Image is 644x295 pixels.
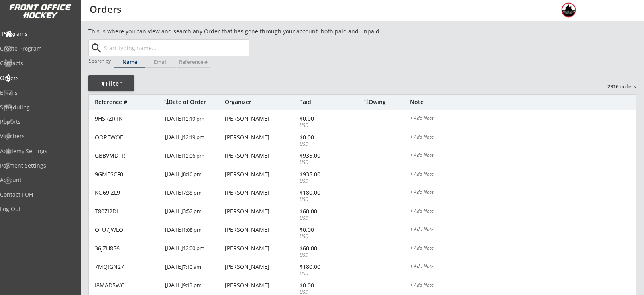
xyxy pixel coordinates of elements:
[300,196,342,203] div: USD
[165,166,223,184] div: [DATE]
[95,227,160,232] div: QFU7JWLO
[410,246,636,252] div: + Add Note
[95,283,160,288] div: I8MAD5WC
[410,116,636,122] div: + Add Note
[225,172,297,177] div: [PERSON_NAME]
[300,209,342,214] div: $60.00
[410,264,636,270] div: + Add Note
[410,135,636,141] div: + Add Note
[95,190,160,195] div: KQ69IZL9
[95,116,160,121] div: 9HSRZRTK
[300,159,342,166] div: USD
[114,59,145,64] div: Name
[300,252,342,259] div: USD
[300,116,342,121] div: $0.00
[225,116,297,121] div: [PERSON_NAME]
[102,40,249,56] input: Start typing name...
[410,190,636,196] div: + Add Note
[225,190,297,195] div: [PERSON_NAME]
[225,135,297,140] div: [PERSON_NAME]
[300,172,342,177] div: $935.00
[364,99,410,105] div: Owing
[95,209,160,214] div: T80ZI2DI
[299,99,342,105] div: Paid
[165,203,223,221] div: [DATE]
[300,190,342,195] div: $180.00
[300,264,342,270] div: $180.00
[225,264,297,270] div: [PERSON_NAME]
[300,270,342,277] div: USD
[165,221,223,239] div: [DATE]
[95,246,160,251] div: 36JZH856
[95,153,160,158] div: GBBVMDTR
[177,59,210,64] div: Reference #
[225,99,297,105] div: Organizer
[410,283,636,289] div: + Add Note
[300,122,342,129] div: USD
[595,83,636,90] div: 2316 orders
[145,59,176,64] div: Email
[165,277,223,295] div: [DATE]
[225,227,297,232] div: [PERSON_NAME]
[95,264,160,270] div: 7MQIGN27
[89,58,112,63] div: Search by
[225,283,297,288] div: [PERSON_NAME]
[183,170,202,178] font: 8:16 pm
[225,209,297,214] div: [PERSON_NAME]
[300,178,342,185] div: USD
[300,215,342,222] div: USD
[164,99,223,105] div: Date of Order
[165,147,223,165] div: [DATE]
[300,283,342,288] div: $0.00
[225,246,297,251] div: [PERSON_NAME]
[183,133,204,141] font: 12:19 pm
[88,27,425,35] div: This is where you can view and search any Order that has gone through your account, both paid and...
[410,99,636,105] div: Note
[165,258,223,276] div: [DATE]
[225,153,297,158] div: [PERSON_NAME]
[300,227,342,232] div: $0.00
[165,240,223,258] div: [DATE]
[183,244,204,252] font: 12:00 pm
[300,135,342,140] div: $0.00
[183,226,202,233] font: 1:08 pm
[183,281,202,289] font: 9:13 pm
[183,207,202,215] font: 3:52 pm
[88,80,134,88] div: Filter
[300,246,342,251] div: $60.00
[165,129,223,147] div: [DATE]
[183,263,201,270] font: 7:10 am
[300,141,342,148] div: USD
[300,233,342,240] div: USD
[165,184,223,202] div: [DATE]
[300,153,342,158] div: $935.00
[410,153,636,159] div: + Add Note
[95,99,160,105] div: Reference #
[410,172,636,178] div: + Add Note
[95,172,160,177] div: 9GMESCF0
[95,135,160,140] div: OOREWOEI
[183,189,202,196] font: 7:38 pm
[165,110,223,128] div: [DATE]
[2,31,74,37] div: Programs
[183,115,204,122] font: 12:19 pm
[90,42,103,55] button: search
[410,227,636,233] div: + Add Note
[410,209,636,215] div: + Add Note
[183,152,204,159] font: 12:06 pm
